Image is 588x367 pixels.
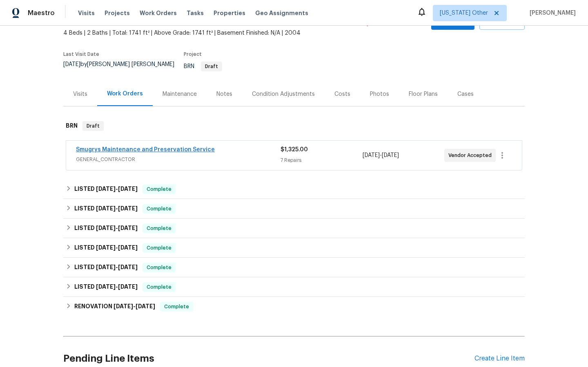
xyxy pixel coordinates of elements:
[457,90,474,98] div: Cases
[382,153,399,158] span: [DATE]
[63,62,80,67] span: [DATE]
[74,243,138,253] h6: LISTED
[214,9,245,17] span: Properties
[63,297,525,316] div: RENOVATION [DATE]-[DATE]Complete
[143,244,175,252] span: Complete
[96,206,116,211] span: [DATE]
[63,113,525,139] div: BRN Draft
[96,225,116,231] span: [DATE]
[76,155,281,164] span: GENERAL_CONTRACTOR
[105,9,130,17] span: Projects
[114,303,155,309] span: -
[143,283,175,291] span: Complete
[96,186,116,192] span: [DATE]
[363,151,399,159] span: -
[96,206,138,211] span: -
[63,258,525,277] div: LISTED [DATE]-[DATE]Complete
[118,245,138,250] span: [DATE]
[255,9,308,17] span: Geo Assignments
[63,219,525,238] div: LISTED [DATE]-[DATE]Complete
[63,277,525,297] div: LISTED [DATE]-[DATE]Complete
[448,151,495,159] span: Vendor Accepted
[78,9,95,17] span: Visits
[96,284,138,290] span: -
[63,238,525,258] div: LISTED [DATE]-[DATE]Complete
[63,179,525,199] div: LISTED [DATE]-[DATE]Complete
[96,225,138,231] span: -
[143,185,175,193] span: Complete
[161,303,192,311] span: Complete
[143,205,175,213] span: Complete
[74,282,138,292] h6: LISTED
[96,264,116,270] span: [DATE]
[63,62,184,77] div: by [PERSON_NAME] [PERSON_NAME]
[76,147,215,153] a: Smugrys Maintenance and Preservation Service
[74,302,155,312] h6: RENOVATION
[281,147,308,153] span: $1,325.00
[143,224,175,232] span: Complete
[474,355,525,363] div: Create Line Item
[74,263,138,272] h6: LISTED
[63,199,525,219] div: LISTED [DATE]-[DATE]Complete
[526,9,576,17] span: [PERSON_NAME]
[370,90,389,98] div: Photos
[118,264,138,270] span: [DATE]
[363,153,380,158] span: [DATE]
[184,64,222,69] span: BRN
[140,9,177,17] span: Work Orders
[163,90,197,98] div: Maintenance
[73,90,87,98] div: Visits
[118,284,138,290] span: [DATE]
[66,121,78,131] h6: BRN
[96,284,116,290] span: [DATE]
[63,29,359,37] span: 4 Beds | 2 Baths | Total: 1741 ft² | Above Grade: 1741 ft² | Basement Finished: N/A | 2004
[96,186,138,192] span: -
[83,122,103,130] span: Draft
[216,90,232,98] div: Notes
[74,223,138,233] h6: LISTED
[118,225,138,231] span: [DATE]
[114,303,133,309] span: [DATE]
[136,303,155,309] span: [DATE]
[63,52,99,57] span: Last Visit Date
[184,52,202,57] span: Project
[96,245,138,250] span: -
[187,10,204,16] span: Tasks
[440,9,488,17] span: [US_STATE] Other
[107,90,143,98] div: Work Orders
[202,64,221,69] span: Draft
[74,184,138,194] h6: LISTED
[334,90,350,98] div: Costs
[96,264,138,270] span: -
[118,206,138,211] span: [DATE]
[96,245,116,250] span: [DATE]
[143,263,175,272] span: Complete
[281,156,362,164] div: 7 Repairs
[74,204,138,214] h6: LISTED
[409,90,438,98] div: Floor Plans
[118,186,138,192] span: [DATE]
[28,9,55,17] span: Maestro
[252,90,315,98] div: Condition Adjustments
